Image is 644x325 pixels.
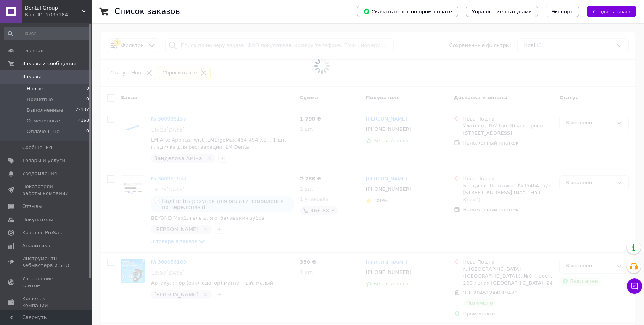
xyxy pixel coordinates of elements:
[627,278,642,294] button: Чат с покупателем
[27,117,60,124] span: Отмененные
[22,203,42,210] span: Отзывы
[86,128,89,135] span: 0
[363,8,452,15] span: Скачать отчет по пром-оплате
[22,183,71,197] span: Показатели работы компании
[593,9,630,14] span: Создать заказ
[22,60,76,67] span: Заказы и сообщения
[22,170,57,177] span: Уведомления
[22,275,71,289] span: Управление сайтом
[25,11,92,18] div: Ваш ID: 2035184
[27,85,43,92] span: Новые
[86,85,89,92] span: 0
[22,255,71,269] span: Инструменты вебмастера и SEO
[22,216,53,223] span: Покупатели
[22,47,43,54] span: Главная
[22,295,71,309] span: Кошелек компании
[466,6,538,17] button: Управление статусами
[357,6,458,17] button: Скачать отчет по пром-оплате
[76,107,89,114] span: 22137
[78,117,89,124] span: 4168
[546,6,579,17] button: Экспорт
[587,6,636,17] button: Создать заказ
[86,96,89,103] span: 0
[22,229,63,236] span: Каталог ProSale
[22,242,50,249] span: Аналитика
[27,107,63,114] span: Выполненные
[22,73,41,80] span: Заказы
[27,128,60,135] span: Оплаченные
[472,9,532,14] span: Управление статусами
[4,27,90,40] input: Поиск
[22,144,52,151] span: Сообщения
[552,9,573,14] span: Экспорт
[25,5,82,11] span: Dental Group
[27,96,53,103] span: Принятые
[579,8,636,14] a: Создать заказ
[114,7,180,16] h1: Список заказов
[22,157,65,164] span: Товары и услуги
